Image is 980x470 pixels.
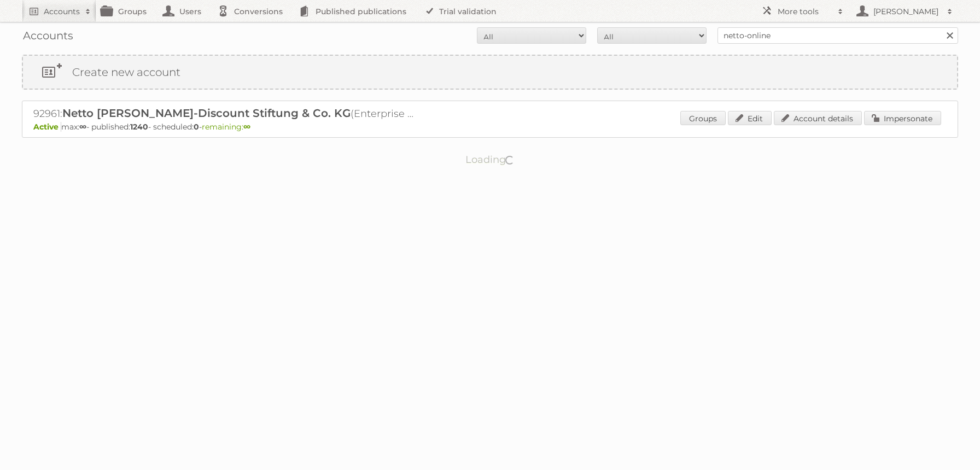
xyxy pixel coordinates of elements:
strong: ∞ [79,122,86,132]
h2: Accounts [44,6,80,17]
a: Create new account [23,56,957,89]
strong: 0 [194,122,199,132]
a: Impersonate [864,111,941,125]
a: Groups [680,111,726,125]
strong: ∞ [243,122,250,132]
span: Netto [PERSON_NAME]-Discount Stiftung & Co. KG [62,107,351,120]
span: remaining: [202,122,250,132]
strong: 1240 [130,122,148,132]
a: Edit [728,111,772,125]
h2: More tools [778,6,832,17]
a: Account details [774,111,862,125]
p: Loading [431,149,550,171]
h2: 92961: (Enterprise ∞) [33,107,416,121]
h2: [PERSON_NAME] [871,6,942,17]
p: max: - published: - scheduled: - [33,122,947,132]
span: Active [33,122,61,132]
